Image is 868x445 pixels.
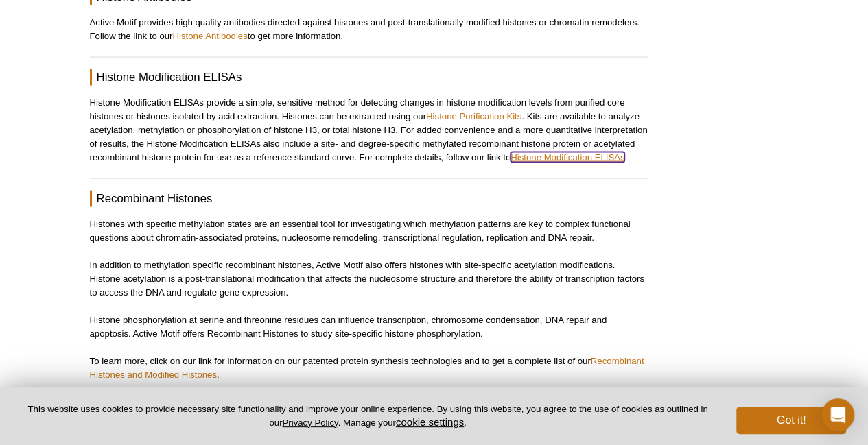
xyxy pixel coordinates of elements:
p: In addition to methylation specific recombinant histones, Active Motif also offers histones with ... [90,258,648,300]
button: cookie settings [396,416,464,428]
a: Recombinant Histones and Modified Histones [90,356,644,380]
h3: Histone Modification ELISAs [90,69,648,86]
a: Histone Purification Kits [426,111,521,121]
p: Histone phosphorylation at serine and threonine residues can influence transcription, chromosome ... [90,313,648,341]
p: Active Motif provides high quality antibodies directed against histones and post-translationally ... [90,16,648,43]
p: Histones with specific methylation states are an essential tool for investigating which methylati... [90,217,648,245]
p: This website uses cookies to provide necessary site functionality and improve your online experie... [22,403,714,429]
a: Histone Antibodies [172,31,247,41]
div: Open Intercom Messenger [821,398,854,431]
a: Histone Modification ELISAs [511,152,624,163]
a: Privacy Policy [282,418,338,428]
p: Histone Modification ELISAs provide a simple, sensitive method for detecting changes in histone m... [90,96,648,165]
h3: Recombinant Histones [90,191,648,207]
p: To learn more, click on our link for information on our patented protein synthesis technologies a... [90,354,648,382]
button: Got it! [736,407,846,434]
